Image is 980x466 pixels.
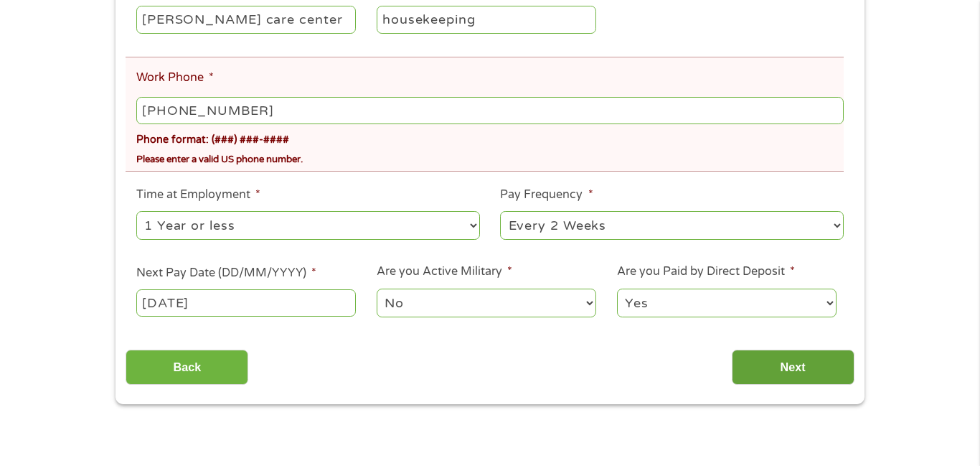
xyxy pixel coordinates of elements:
label: Next Pay Date (DD/MM/YYYY) [136,266,316,281]
label: Work Phone [136,70,214,85]
div: Please enter a valid US phone number. [136,147,844,167]
input: Walmart [136,6,356,33]
input: Back [126,350,248,385]
div: Phone format: (###) ###-#### [136,127,844,148]
label: Pay Frequency [500,187,593,202]
label: Are you Paid by Direct Deposit [617,264,795,279]
input: Cashier [377,6,596,33]
input: (231) 754-4010 [136,97,844,124]
input: ---Click Here for Calendar --- [136,289,356,317]
label: Time at Employment [136,187,260,202]
input: Next [732,350,854,385]
label: Are you Active Military [377,264,512,279]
